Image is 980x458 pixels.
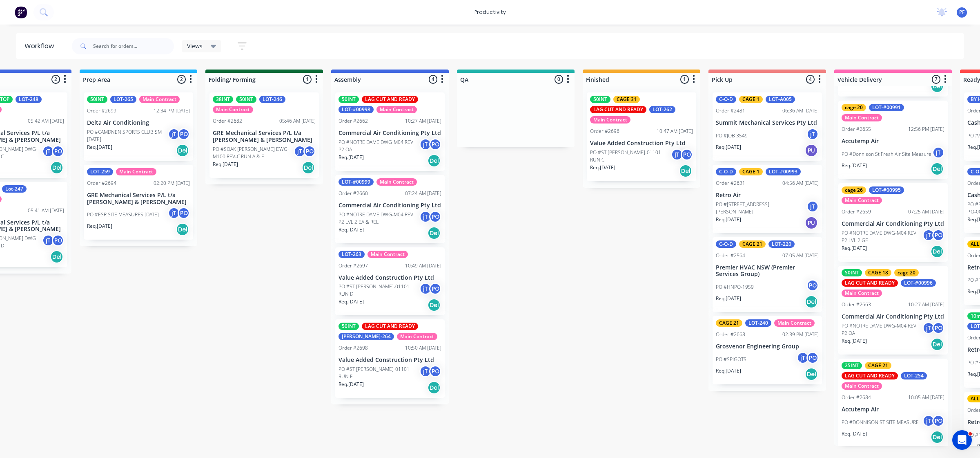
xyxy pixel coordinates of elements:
div: Del [428,299,441,312]
div: Workflow [24,41,58,51]
div: 07:25 AM [DATE] [908,208,944,216]
p: PO #DONNISON ST SITE MEASURE [842,419,919,426]
div: LOT-246 [259,96,285,103]
div: Del [805,368,818,381]
div: Main Contract [842,197,882,204]
div: Lot-247 [2,185,27,193]
div: CAGE 1 [739,96,763,103]
div: PO [429,138,441,150]
div: PO [932,322,944,334]
div: Del [176,144,189,157]
div: 25INT [842,362,862,369]
div: 10:05 AM [DATE] [908,394,944,401]
div: jT [294,145,306,157]
div: Del [679,164,692,177]
p: Grosvenor Engineering Group [716,343,819,350]
p: Premier HVAC NSW (Premier Services Group) [716,264,819,278]
p: Req. [DATE] [339,154,364,161]
div: 06:36 AM [DATE] [782,107,819,114]
p: Req. [DATE] [842,245,867,252]
div: 07:05 AM [DATE] [782,252,819,259]
p: PO #[STREET_ADDRESS][PERSON_NAME] [716,201,806,216]
p: Req. [DATE] [87,222,112,230]
div: PO [429,365,441,377]
div: 10:27 AM [DATE] [908,301,944,308]
p: PO #ST [PERSON_NAME]-01101 RUN E [339,366,419,380]
p: PO #NOTRE DAME DWG-M04 REV P2 LVL 2 GE [842,229,922,244]
div: 50INT [339,96,359,103]
div: CAGE 1 [739,168,763,175]
div: jT [42,145,54,157]
div: LOT-#00996 [901,279,936,287]
div: PO [806,352,819,364]
div: 12:56 PM [DATE] [908,126,944,133]
div: LOT-240 [745,319,771,327]
div: 07:24 AM [DATE] [405,190,441,197]
div: Main Contract [842,290,882,297]
div: Main Contract [774,319,815,327]
p: Req. [DATE] [339,298,364,305]
p: Req. [DATE] [87,144,112,151]
div: jT [419,211,432,223]
div: Order #2662 [339,117,368,125]
div: Order #2655 [842,126,871,133]
div: Main Contract [397,333,437,340]
p: Req. [DATE] [716,367,741,375]
p: Commercial Air Conditioning Pty Ltd [339,130,441,137]
div: 05:42 AM [DATE] [28,117,64,125]
div: Main Contract [376,106,417,113]
div: 50INTLAG CUT AND READYLOT-#00998Main ContractOrder #266210:27 AM [DATE]Commercial Air Conditionin... [335,92,445,171]
div: LOT-#00995 [869,186,904,194]
div: Order #2668 [716,331,745,338]
div: PU [805,216,818,229]
div: LOT-263 [339,251,365,258]
div: jT [922,415,935,427]
div: Order #2682 [213,117,242,125]
div: 50INT [590,96,610,103]
div: jT [806,200,819,213]
img: Factory [15,6,27,18]
div: cage 26LOT-#00995Main ContractOrder #265907:25 AM [DATE]Commercial Air Conditioning Pty LtdPO #NO... [838,183,948,262]
p: Req. [DATE] [339,381,364,388]
div: PO [681,148,693,161]
div: Order #2697 [339,262,368,269]
p: PO #SPIGOTS [716,356,746,363]
div: LAG CUT AND READY [842,372,898,379]
div: CAGE 31 [613,96,640,103]
div: PO [178,207,190,219]
p: Commercial Air Conditioning Pty Ltd [339,202,441,209]
iframe: Intercom live chat [952,430,972,450]
p: Req. [DATE] [716,144,741,151]
div: C-O-DCAGE 1LOT-A005Order #248106:36 AM [DATE]Summit Mechanical Services Pty LtdPO #JOB 3549jTReq.... [713,92,822,161]
span: PF [959,9,964,16]
div: C-O-D [716,168,736,175]
div: LOT-263Main ContractOrder #269710:49 AM [DATE]Value Added Construction Pty LtdPO #ST [PERSON_NAME... [335,247,445,316]
div: [PERSON_NAME]-264 [339,333,394,340]
div: 10:49 AM [DATE] [405,262,441,269]
div: 38INT [213,96,233,103]
div: 02:39 PM [DATE] [782,331,819,338]
div: Order #2659 [842,208,871,216]
p: PO #CAMDNEN SPORTS CLUB SM [DATE] [87,128,168,143]
div: 02:20 PM [DATE] [154,180,190,187]
div: LAG CUT AND READY [362,96,418,103]
div: PO [806,279,819,292]
p: PO #NOTRE DAME DWG-M04 REV P2 LVL 2 EA & REL [339,211,419,226]
div: LOT-A005 [766,96,795,103]
div: 50INT [87,96,107,103]
div: Main Contract [376,178,417,186]
div: jT [419,138,432,150]
p: Accutemp Air [842,138,944,145]
div: Order #2699 [87,107,116,114]
div: CAGE 21 [865,362,891,369]
div: 50INT [236,96,256,103]
div: 05:41 AM [DATE] [28,207,64,214]
div: LAG CUT AND READY [362,323,418,330]
div: Order #2698 [339,344,368,352]
div: CAGE 18 [865,269,891,276]
p: Accutemp Air [842,406,944,413]
div: LOT-254 [901,372,927,379]
div: C-O-DCAGE 1LOT-#00993Order #263104:56 AM [DATE]Retro AirPO #[STREET_ADDRESS][PERSON_NAME]jTReq.[D... [713,165,822,233]
div: LAG CUT AND READY [842,279,898,287]
div: Order #2564 [716,252,745,259]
